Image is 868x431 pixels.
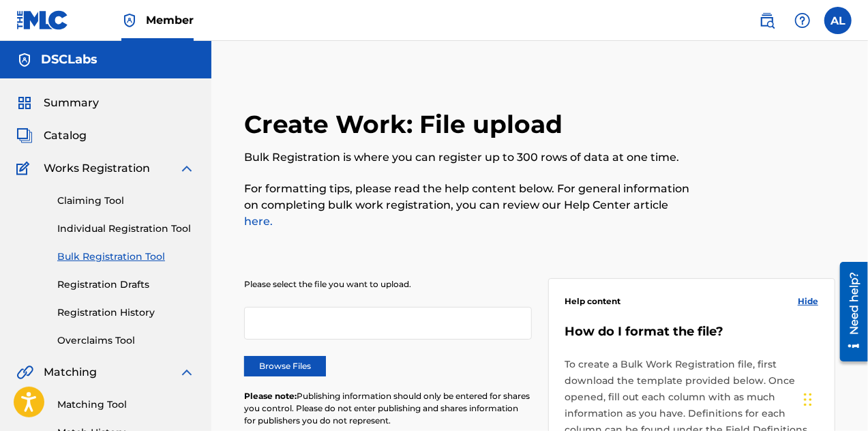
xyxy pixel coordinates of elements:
img: Matching [16,364,33,381]
div: User Menu [824,7,852,34]
img: Accounts [16,52,33,68]
span: Matching [44,364,97,381]
span: Member [146,12,194,28]
div: Help [789,7,816,34]
a: Individual Registration Tool [57,222,195,236]
a: here. [244,215,273,228]
p: Publishing information should only be entered for shares you control. Please do not enter publish... [244,390,532,427]
h2: Create Work: File upload [244,109,569,140]
iframe: Resource Center [830,256,868,366]
a: Overclaims Tool [57,333,195,348]
a: Public Search [753,7,781,34]
img: Works Registration [16,160,34,177]
h5: DSCLabs [41,52,98,68]
p: Bulk Registration is where you can register up to 300 rows of data at one time. [244,149,700,166]
img: search [759,12,775,29]
span: Catalog [44,128,87,144]
img: expand [179,364,195,381]
div: Drag [804,379,812,420]
a: Matching Tool [57,398,195,412]
span: Summary [44,95,99,111]
img: help [794,12,811,29]
p: Please select the file you want to upload. [244,278,532,291]
a: Claiming Tool [57,194,195,208]
img: Catalog [16,128,33,144]
span: Help content [565,295,621,308]
a: Registration History [57,306,195,320]
a: CatalogCatalog [16,128,87,144]
img: MLC Logo [16,10,69,30]
label: Browse Files [244,356,326,376]
iframe: Chat Widget [800,366,868,431]
img: Summary [16,95,33,111]
a: Bulk Registration Tool [57,250,195,264]
h5: How do I format the file? [565,324,819,340]
a: Registration Drafts [57,278,195,292]
img: expand [179,160,195,177]
p: For formatting tips, please read the help content below. For general information on completing bu... [244,181,700,230]
span: Please note: [244,391,297,401]
img: Top Rightsholder [121,12,138,29]
a: SummarySummary [16,95,99,111]
span: Works Registration [44,160,150,177]
span: Hide [798,295,818,308]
